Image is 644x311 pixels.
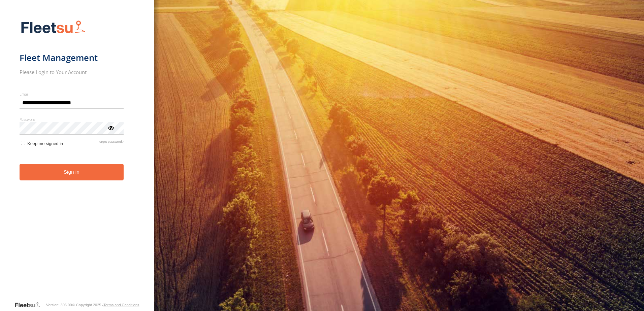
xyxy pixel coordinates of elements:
[103,303,139,307] a: Terms and Conditions
[46,303,72,307] div: Version: 306.00
[20,69,124,75] h2: Please Login to Your Account
[20,52,124,63] h1: Fleet Management
[21,141,25,145] input: Keep me signed in
[97,140,124,146] a: Forgot password?
[72,303,139,307] div: © Copyright 2025 -
[20,117,124,122] label: Password
[20,92,124,97] label: Email
[20,16,134,301] form: main
[27,141,63,146] span: Keep me signed in
[20,19,87,36] img: Fleetsu
[107,124,114,131] div: ViewPassword
[20,164,124,180] button: Sign in
[14,302,45,308] a: Visit our Website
